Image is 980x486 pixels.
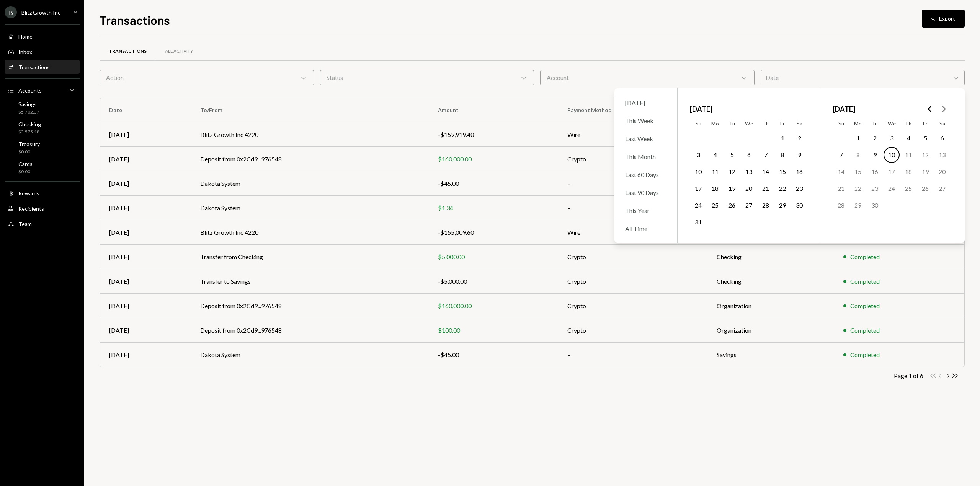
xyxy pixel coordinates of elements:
div: $1.34 [438,203,549,213]
div: Inbox [18,49,32,55]
div: Completed [850,252,880,262]
button: Monday, August 18th, 2025 [707,180,723,197]
a: Savings$5,702.37 [5,99,80,117]
button: Monday, September 22nd, 2025 [850,180,866,197]
button: Monday, August 11th, 2025 [707,164,723,180]
table: September 2025 [833,117,951,231]
div: Last 90 Days [621,184,671,201]
th: Thursday [757,117,774,130]
button: Friday, September 12th, 2025 [917,147,933,163]
div: Cards [18,161,33,167]
button: Wednesday, September 3rd, 2025 [884,130,900,146]
button: Monday, September 1st, 2025 [850,130,866,146]
button: Sunday, September 7th, 2025 [833,147,849,163]
div: [DATE] [109,179,182,188]
td: Dakota System [191,343,429,367]
button: Thursday, August 21st, 2025 [758,180,774,197]
td: Crypto [558,147,707,171]
table: August 2025 [690,117,808,231]
button: Friday, September 19th, 2025 [917,164,933,180]
div: All Activity [165,48,193,55]
div: Status [320,70,534,85]
td: Crypto [558,318,707,343]
button: Sunday, September 28th, 2025 [833,197,849,213]
td: Blitz Growth Inc 4220 [191,220,429,245]
button: Wednesday, September 24th, 2025 [884,180,900,197]
button: Sunday, September 21st, 2025 [833,180,849,197]
button: Export [922,10,965,28]
div: Recipients [18,205,44,212]
button: Saturday, September 27th, 2025 [934,180,950,197]
div: Team [18,221,32,227]
button: Friday, August 29th, 2025 [774,197,791,213]
button: Monday, August 25th, 2025 [707,197,723,213]
button: Tuesday, August 19th, 2025 [724,180,740,197]
button: Tuesday, September 23rd, 2025 [867,180,883,197]
td: Savings [707,343,834,367]
a: Checking$3,575.18 [5,119,80,137]
button: Friday, September 5th, 2025 [917,130,933,146]
div: This Week [621,112,671,129]
td: Organization [707,294,834,318]
button: Sunday, August 17th, 2025 [690,180,706,197]
div: Rewards [18,190,39,197]
div: $0.00 [18,149,40,155]
div: Accounts [18,87,42,94]
button: Thursday, August 14th, 2025 [758,164,774,180]
button: Wednesday, September 17th, 2025 [884,164,900,180]
div: Action [100,70,314,85]
button: Sunday, August 10th, 2025 [690,164,706,180]
td: Dakota System [191,171,429,196]
td: Checking [707,269,834,294]
div: [DATE] [109,277,182,286]
div: Savings [18,101,39,107]
th: Saturday [934,117,951,130]
td: Blitz Growth Inc 4220 [191,122,429,147]
button: Monday, August 4th, 2025 [707,147,723,163]
th: Wednesday [883,117,900,130]
div: All Time [621,220,671,237]
div: [DATE] [109,228,182,237]
th: Thursday [900,117,917,130]
button: Monday, September 29th, 2025 [850,197,866,213]
button: Thursday, September 4th, 2025 [900,130,916,146]
div: [DATE] [109,350,182,359]
a: Accounts [5,83,80,97]
div: $100.00 [438,326,549,335]
th: Monday [707,117,724,130]
button: Monday, September 8th, 2025 [850,147,866,163]
button: Saturday, August 9th, 2025 [791,147,807,163]
div: Account [540,70,755,85]
button: Sunday, August 31st, 2025 [690,214,706,230]
button: Sunday, August 24th, 2025 [690,197,706,213]
div: Blitz Growth Inc [21,9,60,16]
button: Sunday, August 3rd, 2025 [690,147,706,163]
div: This Year [621,202,671,219]
a: Transactions [100,42,156,61]
a: Treasury$0.00 [5,138,80,157]
div: -$155,009.60 [438,228,549,237]
div: This Month [621,148,671,165]
button: Tuesday, August 26th, 2025 [724,197,740,213]
th: Wednesday [740,117,757,130]
div: Completed [850,301,880,310]
div: B [5,6,17,18]
button: Saturday, August 16th, 2025 [791,164,807,180]
div: Completed [850,350,880,359]
button: Saturday, September 13th, 2025 [934,147,950,163]
td: Checking [707,245,834,269]
button: Wednesday, August 13th, 2025 [741,164,757,180]
span: [DATE] [833,101,855,117]
td: – [558,343,707,367]
a: Team [5,217,80,231]
div: [DATE] [109,301,182,310]
div: Last Week [621,130,671,147]
a: Inbox [5,45,80,59]
div: Treasury [18,141,40,147]
button: Tuesday, September 30th, 2025 [867,197,883,213]
td: Deposit from 0x2Cd9...976548 [191,294,429,318]
div: [DATE] [621,94,671,111]
div: [DATE] [109,130,182,139]
button: Saturday, September 6th, 2025 [934,130,950,146]
button: Today, Wednesday, September 10th, 2025 [884,147,900,163]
